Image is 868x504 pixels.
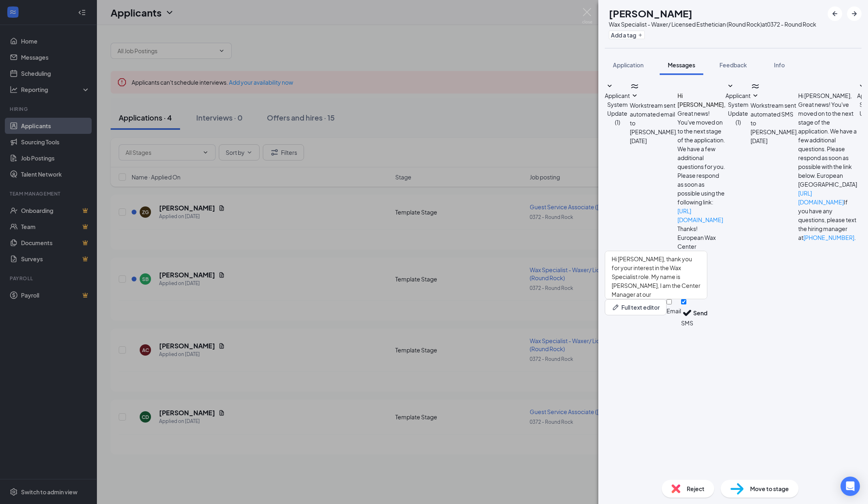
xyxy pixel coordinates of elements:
[605,299,667,315] button: Full text editorPen
[681,299,686,304] input: SMS
[667,307,681,315] div: Email
[750,484,789,493] span: Move to stage
[828,6,842,21] button: ArrowLeftNew
[677,233,725,251] p: European Wax Center
[774,61,785,69] span: Info
[605,92,630,126] span: Applicant System Update (1)
[751,136,767,145] span: [DATE]
[630,81,639,91] svg: WorkstreamLogo
[798,92,857,241] span: Hi [PERSON_NAME], Great news! You've moved on to the next stage of the application. We have a few...
[609,31,645,39] button: PlusAdd a tag
[677,207,723,223] a: [URL][DOMAIN_NAME]
[751,91,760,101] svg: SmallChevronDown
[681,307,693,319] svg: Checkmark
[630,102,677,135] span: Workstream sent automated email to [PERSON_NAME].
[693,299,707,327] button: Send
[612,303,620,311] svg: Pen
[857,81,867,91] svg: SmallChevronDown
[609,20,816,28] div: Wax Specialist - Waxer/ Licensed Esthetician (Round Rock) at 0372 - Round Rock
[719,61,747,69] span: Feedback
[798,190,844,206] a: [URL][DOMAIN_NAME]
[630,136,647,145] span: [DATE]
[687,484,704,493] span: Reject
[613,61,644,69] span: Application
[677,144,725,206] p: We have a few additional questions for you. Please respond as soon as possible using the followin...
[677,109,725,144] p: Great news! You've moved on to the next stage of the application.
[841,477,860,496] div: Open Intercom Messenger
[751,102,798,135] span: Workstream sent automated SMS to [PERSON_NAME].
[668,61,695,69] span: Messages
[630,91,639,101] svg: SmallChevronDown
[681,319,693,327] div: SMS
[638,33,643,37] svg: Plus
[605,251,707,299] textarea: Hi [PERSON_NAME], thank you for your interest in the Wax Specialist role. My name is [PERSON_NAME...
[725,81,751,127] button: SmallChevronDownApplicant System Update (1)
[677,224,725,233] p: Thanks!
[803,234,854,241] a: [PHONE_NUMBER]
[830,9,840,19] svg: ArrowLeftNew
[725,92,751,126] span: Applicant System Update (1)
[605,81,630,127] button: SmallChevronDownApplicant System Update (1)
[609,6,692,20] h1: [PERSON_NAME]
[849,9,859,19] svg: ArrowRight
[677,91,725,109] h4: Hi [PERSON_NAME],
[751,81,760,91] svg: WorkstreamLogo
[725,81,735,91] svg: SmallChevronDown
[667,299,672,304] input: Email
[847,6,862,21] button: ArrowRight
[605,81,614,91] svg: SmallChevronDown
